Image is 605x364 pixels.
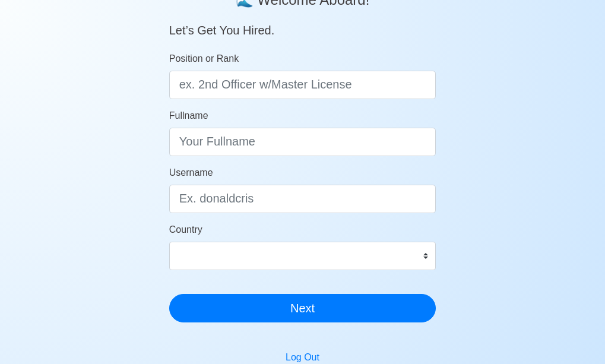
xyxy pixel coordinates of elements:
input: Ex. donaldcris [169,185,436,213]
span: Position or Rank [169,53,239,64]
input: Your Fullname [169,128,436,156]
h5: Let’s Get You Hired. [169,9,436,37]
button: Next [169,294,436,322]
input: ex. 2nd Officer w/Master License [169,71,436,99]
span: Username [169,167,213,178]
span: Fullname [169,110,208,121]
label: Country [169,223,202,237]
